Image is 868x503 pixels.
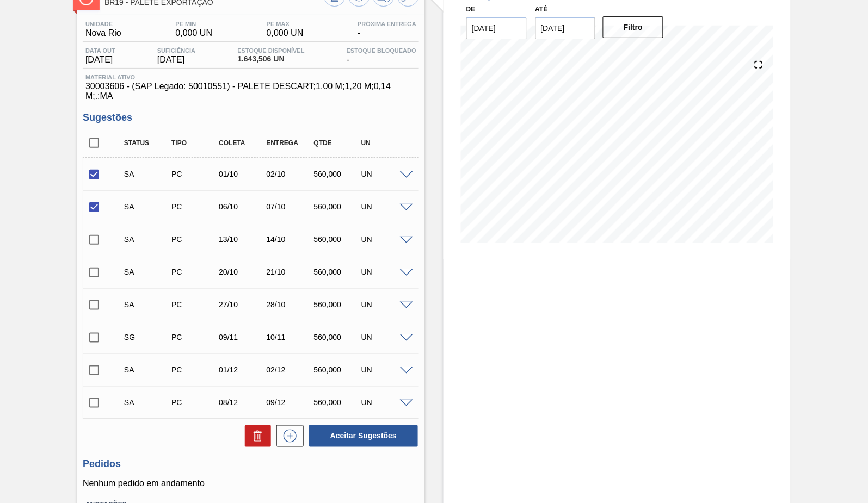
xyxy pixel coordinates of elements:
[263,202,315,211] div: 07/10/2025
[311,333,363,341] div: 560,000
[466,17,527,39] input: dd/mm/yyyy
[311,235,363,244] div: 560,000
[169,170,220,178] div: Pedido de Compra
[267,28,304,38] span: 0,000 UN
[311,300,363,309] div: 560,000
[85,21,121,27] span: Unidade
[85,55,115,65] span: [DATE]
[121,300,173,309] div: Sugestão Alterada
[157,55,195,65] span: [DATE]
[355,21,419,38] div: -
[85,28,121,38] span: Nova Rio
[157,47,195,54] span: Suficiência
[216,333,268,341] div: 09/11/2025
[304,424,419,448] div: Aceitar Sugestões
[169,235,220,244] div: Pedido de Compra
[263,235,315,244] div: 14/10/2025
[83,112,419,123] h3: Sugestões
[121,139,173,147] div: Status
[359,333,410,341] div: UN
[216,398,268,407] div: 08/12/2025
[603,16,663,38] button: Filtro
[216,170,268,178] div: 01/10/2025
[85,82,416,101] span: 30003606 - (SAP Legado: 50010551) - PALETE DESCART;1,00 M;1,20 M;0,14 M;.;MA
[169,300,220,309] div: Pedido de Compra
[359,139,410,147] div: UN
[121,170,173,178] div: Sugestão Alterada
[311,170,363,178] div: 560,000
[121,268,173,276] div: Sugestão Alterada
[466,5,476,13] label: De
[347,47,416,54] span: Estoque Bloqueado
[239,425,271,447] div: Excluir Sugestões
[263,333,315,341] div: 10/11/2025
[263,170,315,178] div: 02/10/2025
[311,398,363,407] div: 560,000
[216,365,268,374] div: 01/12/2025
[359,235,410,244] div: UN
[85,47,115,54] span: Data out
[176,21,213,27] span: PE MIN
[216,268,268,276] div: 20/10/2025
[359,170,410,178] div: UN
[83,459,419,470] h3: Pedidos
[121,398,173,407] div: Sugestão Alterada
[169,365,220,374] div: Pedido de Compra
[263,398,315,407] div: 09/12/2025
[309,425,418,447] button: Aceitar Sugestões
[535,17,596,39] input: dd/mm/yyyy
[267,21,304,27] span: PE MAX
[311,365,363,374] div: 560,000
[216,202,268,211] div: 06/10/2025
[263,268,315,276] div: 21/10/2025
[263,139,315,147] div: Entrega
[216,139,268,147] div: Coleta
[216,300,268,309] div: 27/10/2025
[311,268,363,276] div: 560,000
[169,139,220,147] div: Tipo
[271,425,304,447] div: Nova sugestão
[83,479,419,489] p: Nenhum pedido em andamento
[121,365,173,374] div: Sugestão Alterada
[176,28,213,38] span: 0,000 UN
[344,47,419,65] div: -
[169,268,220,276] div: Pedido de Compra
[85,74,416,80] span: Material ativo
[237,47,304,54] span: Estoque Disponível
[359,300,410,309] div: UN
[311,202,363,211] div: 560,000
[359,202,410,211] div: UN
[359,398,410,407] div: UN
[359,268,410,276] div: UN
[169,333,220,341] div: Pedido de Compra
[263,365,315,374] div: 02/12/2025
[216,235,268,244] div: 13/10/2025
[121,333,173,341] div: Sugestão Criada
[358,21,416,27] span: Próxima Entrega
[121,202,173,211] div: Sugestão Alterada
[121,235,173,244] div: Sugestão Alterada
[263,300,315,309] div: 28/10/2025
[535,5,548,13] label: Até
[169,398,220,407] div: Pedido de Compra
[359,365,410,374] div: UN
[169,202,220,211] div: Pedido de Compra
[237,55,304,63] span: 1.643,506 UN
[311,139,363,147] div: Qtde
